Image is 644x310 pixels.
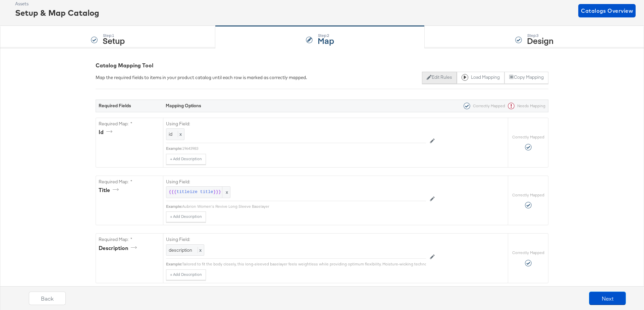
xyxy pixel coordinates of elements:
[103,35,125,46] strong: Setup
[99,103,131,109] strong: Required Fields
[166,211,206,222] button: + Add Description
[182,204,426,209] div: Aubrion Women's Revive Long Sleeve Baselayer
[15,1,99,7] div: Assets
[166,179,426,185] label: Using Field:
[527,35,553,46] strong: Design
[169,131,172,137] span: id
[99,179,160,185] label: Required Map: *
[527,33,553,38] div: Step: 3
[512,250,544,255] label: Correctly Mapped
[457,72,504,84] button: Load Mapping
[166,103,201,109] strong: Mapping Options
[96,62,548,69] div: Catalog Mapping Tool
[318,33,334,38] div: Step: 2
[15,7,99,18] div: Setup & Map Catalog
[589,292,626,305] button: Next
[166,236,426,243] label: Using Field:
[99,121,160,127] label: Required Map: *
[99,128,115,136] div: id
[176,189,213,195] span: titleize title
[166,121,426,127] label: Using Field:
[29,292,66,305] button: Back
[504,72,548,84] button: Copy Mapping
[198,247,202,253] span: x
[103,33,125,38] div: Step: 1
[166,146,182,151] div: Example:
[318,35,334,46] strong: Map
[169,247,192,253] span: description
[166,154,206,165] button: + Add Description
[166,204,182,209] div: Example:
[505,103,545,109] div: Needs Mapping
[166,269,206,280] button: + Add Description
[166,261,182,267] div: Example:
[99,244,139,252] div: description
[96,74,307,81] div: Map the required fields to items in your product catalog until each row is marked as correctly ma...
[99,236,160,243] label: Required Map: *
[169,189,176,195] span: {{{
[461,103,505,109] div: Correctly Mapped
[178,131,182,137] span: x
[422,72,457,84] button: Edit Rules
[99,186,121,194] div: title
[578,4,636,17] button: Catalogs Overview
[213,189,221,195] span: }}}
[182,146,426,151] div: 19643983
[222,187,230,198] span: x
[512,192,544,198] label: Correctly Mapped
[581,6,633,15] span: Catalogs Overview
[512,134,544,140] label: Correctly Mapped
